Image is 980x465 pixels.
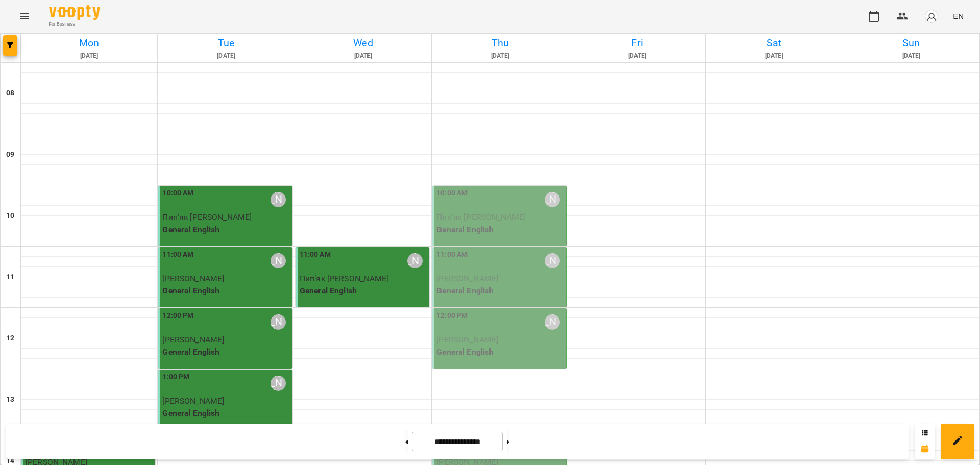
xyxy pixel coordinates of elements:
[300,274,389,283] span: Пип’як [PERSON_NAME]
[22,51,156,61] h6: [DATE]
[6,210,14,222] h6: 10
[162,274,224,283] span: [PERSON_NAME]
[271,314,286,330] div: Макарова Яна
[162,372,189,383] label: 1:00 PM
[162,407,289,420] p: General English
[271,253,286,268] div: Макарова Яна
[162,396,224,406] span: [PERSON_NAME]
[845,35,978,51] h6: Sun
[707,35,841,51] h6: Sat
[433,51,567,61] h6: [DATE]
[271,192,286,207] div: Макарова Яна
[436,224,563,236] p: General English
[6,333,14,344] h6: 12
[6,272,14,283] h6: 11
[12,4,37,29] button: Menu
[571,35,704,51] h6: Fri
[162,346,289,358] p: General English
[6,88,14,99] h6: 08
[49,5,100,20] img: Voopty Logo
[300,249,331,260] label: 11:00 AM
[162,224,289,236] p: General English
[297,51,430,61] h6: [DATE]
[436,285,563,297] p: General English
[545,192,560,207] div: Макарова Яна
[162,188,193,199] label: 10:00 AM
[949,7,968,26] button: EN
[436,346,563,358] p: General English
[436,188,468,199] label: 10:00 AM
[436,249,468,260] label: 11:00 AM
[924,9,939,23] img: avatar_s.png
[545,314,560,330] div: Макарова Яна
[436,310,468,322] label: 12:00 PM
[162,249,193,260] label: 11:00 AM
[433,35,567,51] h6: Thu
[49,21,100,28] span: For Business
[162,212,252,222] span: Пип’як [PERSON_NAME]
[300,285,427,297] p: General English
[436,274,498,283] span: [PERSON_NAME]
[571,51,704,61] h6: [DATE]
[407,253,423,268] div: Макарова Яна
[22,35,156,51] h6: Mon
[436,335,498,345] span: [PERSON_NAME]
[436,212,526,222] span: Пип’як [PERSON_NAME]
[707,51,841,61] h6: [DATE]
[297,35,430,51] h6: Wed
[953,11,964,21] span: EN
[271,376,286,391] div: Макарова Яна
[162,310,193,322] label: 12:00 PM
[6,149,14,160] h6: 09
[162,285,289,297] p: General English
[159,51,292,61] h6: [DATE]
[545,253,560,268] div: Макарова Яна
[159,35,292,51] h6: Tue
[6,394,14,405] h6: 13
[845,51,978,61] h6: [DATE]
[162,335,224,345] span: [PERSON_NAME]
